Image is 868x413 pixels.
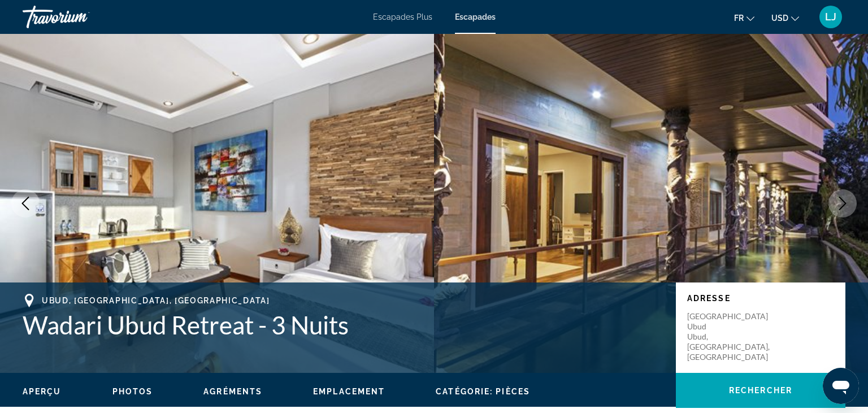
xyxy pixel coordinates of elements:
span: Rechercher [729,386,792,395]
h1: Wadari Ubud Retreat - 3 Nuits [23,310,665,340]
button: Changer de devise [771,10,799,26]
span: Agréments [203,387,262,396]
iframe: Bouton de lancement de la fenêtre de messagerie [823,368,859,404]
a: Travorium [23,2,136,32]
span: Aperçu [23,387,62,396]
a: Escapades Plus [373,12,432,21]
span: fr [734,14,744,23]
button: Image précédente [11,189,40,218]
button: Agréments [203,386,262,397]
span: Ubud, [GEOGRAPHIC_DATA], [GEOGRAPHIC_DATA] [42,296,270,305]
button: Rechercher [676,373,845,408]
a: Escapades [455,12,496,21]
button: Menu de l'utilisateur [816,5,845,29]
button: Prochaine image [828,189,857,218]
span: USD [771,14,788,23]
span: Catégorie: Pièces [436,387,530,396]
p: Adresse [687,294,834,303]
p: [GEOGRAPHIC_DATA] Ubud Ubud, [GEOGRAPHIC_DATA], [GEOGRAPHIC_DATA] [687,311,778,362]
button: Aperçu [23,386,62,397]
button: Catégorie: Pièces [436,386,530,397]
button: Emplacement [313,386,385,397]
span: Emplacement [313,387,385,396]
button: Changer de langue [734,10,754,26]
span: LJ [825,11,836,23]
button: Photos [112,386,153,397]
span: Photos [112,387,153,396]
